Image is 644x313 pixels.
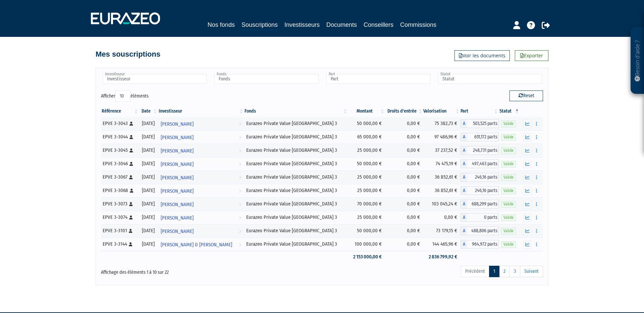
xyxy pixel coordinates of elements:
span: 964,972 parts [467,240,499,249]
span: Valide [501,188,516,194]
a: 2 [499,266,510,277]
td: 37 237,52 € [423,144,461,157]
td: 36 852,61 € [423,171,461,184]
div: [DATE] [141,174,156,181]
div: [DATE] [141,241,156,248]
i: [Français] Personne physique [129,229,132,233]
div: A - Eurazeo Private Value Europe 3 [461,186,499,195]
i: [Français] Personne physique [129,148,133,152]
div: EPVE 3-3044 [103,133,137,140]
span: Valide [501,201,516,207]
span: Valide [501,214,516,221]
div: [DATE] [141,214,156,221]
i: Voir l'investisseur [239,145,241,157]
div: Eurazeo Private Value [GEOGRAPHIC_DATA] 3 [246,160,345,167]
td: 75 382,73 € [423,117,461,130]
a: Conseillers [364,20,393,29]
span: [PERSON_NAME] [161,198,194,211]
i: Voir l'investisseur [239,158,241,171]
td: 0,00 € [385,157,423,171]
a: [PERSON_NAME] [158,157,244,171]
a: [PERSON_NAME] [158,117,244,130]
div: Eurazeo Private Value [GEOGRAPHIC_DATA] 3 [246,133,345,140]
td: 144 465,96 € [423,238,461,251]
div: Eurazeo Private Value [GEOGRAPHIC_DATA] 3 [246,200,345,207]
a: 1 [489,266,499,277]
div: A - Eurazeo Private Value Europe 3 [461,146,499,155]
span: A [461,119,467,128]
span: Valide [501,228,516,234]
div: A - Eurazeo Private Value Europe 3 [461,200,499,208]
th: Date: activer pour trier la colonne par ordre croissant [139,106,158,117]
a: [PERSON_NAME] [158,197,244,211]
i: [Français] Personne physique [129,215,133,220]
span: [PERSON_NAME] [161,185,194,197]
span: 651,172 parts [467,133,499,141]
div: A - Eurazeo Private Value Europe 3 [461,119,499,128]
div: EPVE 3-3101 [103,227,137,234]
span: 688,299 parts [467,200,499,208]
i: Voir l'investisseur [239,118,241,130]
a: [PERSON_NAME] [158,184,244,197]
i: Voir l'investisseur [239,239,241,251]
span: Valide [501,174,516,181]
i: [Français] Personne physique [129,122,133,126]
div: Affichage des éléments 1 à 10 sur 22 [101,265,279,276]
i: Voir l'investisseur [239,185,241,197]
div: A - Eurazeo Private Value Europe 3 [461,227,499,235]
div: EPVE 3-3073 [103,200,137,207]
p: Besoin d'aide ? [634,30,641,91]
td: 0,00 € [385,117,423,130]
td: 50 000,00 € [348,224,385,238]
span: A [461,146,467,155]
a: Suivant [520,266,543,277]
td: 0,00 € [385,184,423,197]
span: 246,16 parts [467,173,499,182]
a: Documents [326,20,357,29]
span: [PERSON_NAME] [161,225,194,238]
td: 0,00 € [385,211,423,224]
td: 0,00 € [385,171,423,184]
div: A - Eurazeo Private Value Europe 3 [461,213,499,222]
div: Eurazeo Private Value [GEOGRAPHIC_DATA] 3 [246,120,345,127]
td: 0,00 € [423,211,461,224]
div: Eurazeo Private Value [GEOGRAPHIC_DATA] 3 [246,147,345,154]
label: Afficher éléments [101,90,149,102]
td: 0,00 € [385,144,423,157]
div: Eurazeo Private Value [GEOGRAPHIC_DATA] 3 [246,174,345,181]
span: Valide [501,147,516,154]
td: 70 000,00 € [348,197,385,211]
td: 50 000,00 € [348,117,385,130]
a: Commissions [400,20,436,29]
span: [PERSON_NAME] [161,212,194,224]
div: EPVE 3-3043 [103,120,137,127]
td: 25 000,00 € [348,211,385,224]
i: [Français] Personne physique [129,135,133,139]
div: Eurazeo Private Value [GEOGRAPHIC_DATA] 3 [246,227,345,234]
a: Souscriptions [241,20,278,30]
i: Voir l'investisseur [239,212,241,224]
td: 0,00 € [385,224,423,238]
span: [PERSON_NAME] [161,131,194,144]
span: [PERSON_NAME] [161,158,194,171]
div: A - Eurazeo Private Value Europe 3 [461,133,499,141]
span: Valide [501,134,516,140]
i: [Français] Personne physique [129,242,132,246]
td: 65 000,00 € [348,130,385,144]
span: A [461,160,467,168]
td: 97 486,96 € [423,130,461,144]
span: A [461,227,467,235]
span: Valide [501,161,516,167]
td: 0,00 € [385,197,423,211]
i: Voir l'investisseur [239,172,241,184]
button: Reset [509,90,543,101]
a: 3 [509,266,520,277]
a: [PERSON_NAME] [158,130,244,144]
div: Eurazeo Private Value [GEOGRAPHIC_DATA] 3 [246,241,345,248]
div: Eurazeo Private Value [GEOGRAPHIC_DATA] 3 [246,187,345,194]
div: Eurazeo Private Value [GEOGRAPHIC_DATA] 3 [246,214,345,221]
div: [DATE] [141,160,156,167]
span: 497,463 parts [467,160,499,168]
span: A [461,213,467,222]
span: Valide [501,121,516,127]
